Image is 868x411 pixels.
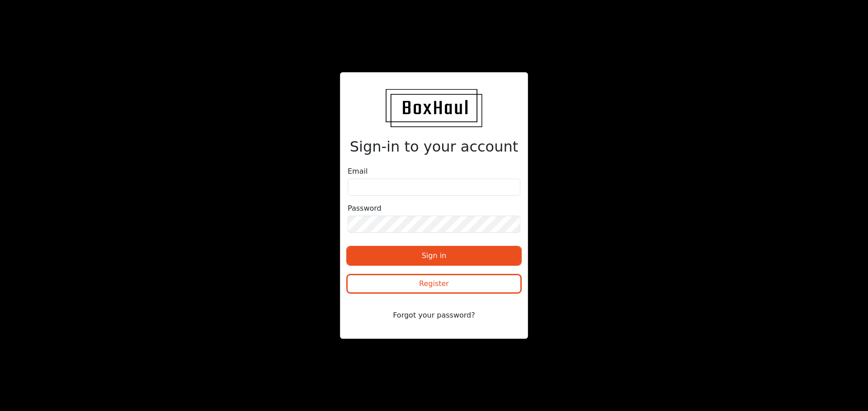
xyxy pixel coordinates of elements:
a: Register [348,281,520,290]
h2: Sign-in to your account [348,138,520,155]
button: Sign in [348,247,520,264]
img: BoxHaul [386,89,482,127]
label: Password [348,203,382,214]
button: Forgot your password? [348,307,520,324]
label: Email [348,166,368,177]
a: Forgot your password? [348,311,520,319]
button: Register [348,275,520,292]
